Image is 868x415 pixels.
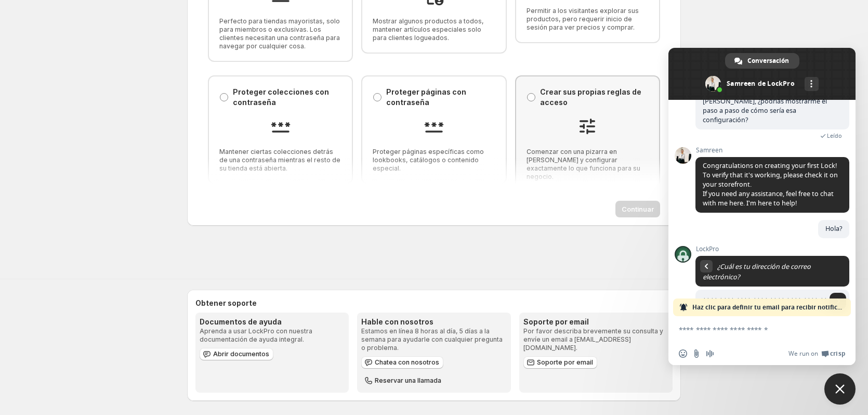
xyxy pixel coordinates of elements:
[424,116,444,137] img: Proteger páginas con contraseña
[523,356,597,369] a: Soporte por email
[692,349,701,358] span: Enviar un archivo
[386,87,495,108] p: Proteger páginas con contraseña
[537,358,593,367] span: Soporte por email
[825,224,842,233] span: Hola?
[200,348,273,360] a: Abrir documentos
[703,161,838,207] span: Congratulations on creating your first Lock! To verify that it's working, please check it on your...
[788,349,845,358] a: We run onCrisp
[695,290,826,313] input: Escribe tu dirección de correo electrónico...
[233,87,341,108] p: Proteger colecciones con contraseña
[788,349,818,358] span: We run on
[213,350,269,358] span: Abrir documentos
[703,262,811,281] span: ¿Cuál es tu dirección de correo electrónico?
[523,317,668,327] h3: Soporte por email
[824,373,856,405] div: Close chat
[679,325,822,334] textarea: Escribe aquí tu mensaje...
[527,7,649,32] span: Permitir a los visitantes explorar sus productos, pero requerir inicio de sesión para ver precios...
[706,349,714,358] span: Grabar mensaje de audio
[373,17,495,42] span: Mostrar algunos productos a todos, mantener artículos especiales solo para clientes logueados.
[725,53,799,69] div: Conversación
[692,299,845,316] span: Haz clic para definir tu email para recibir notificaciones.
[219,148,341,173] span: Mantener ciertas colecciones detrás de una contraseña mientras el resto de su tienda está abierta.
[523,327,668,352] p: Por favor describa brevemente su consulta y envíe un email a [EMAIL_ADDRESS][DOMAIN_NAME].
[540,87,649,108] p: Crear sus propias reglas de acceso
[195,298,673,308] h2: Obtener soporte
[805,77,819,91] div: Más canales
[361,317,506,327] h3: Hable con nosotros
[695,147,849,154] span: Samreen
[577,116,598,137] img: Crear sus propias reglas de acceso
[830,293,846,309] span: Enviar
[695,245,849,253] span: LockPro
[679,349,687,358] span: Insertar un emoji
[827,132,842,139] span: Leído
[200,317,345,327] h3: Documentos de ayuda
[700,260,713,273] div: Volver al mensaje
[270,116,291,137] img: Proteger colecciones con contraseña
[219,17,341,50] span: Perfecto para tiendas mayoristas, solo para miembros o exclusivas. Los clientes necesitan una con...
[830,349,845,358] span: Crisp
[375,358,439,367] span: Chatea con nosotros
[373,148,495,173] span: Proteger páginas específicas como lookbooks, catálogos o contenido especial.
[703,97,827,124] span: [PERSON_NAME], ¿podrías mostrarme el paso a paso de cómo sería esa configuración?
[747,53,789,69] span: Conversación
[375,377,441,385] span: Reservar una llamada
[361,374,445,387] button: Reservar una llamada
[527,148,649,181] span: Comenzar con una pizarra en [PERSON_NAME] y configurar exactamente lo que funciona para su negocio.
[361,356,443,369] button: Chatea con nosotros
[361,327,506,352] p: Estamos en línea 8 horas al día, 5 días a la semana para ayudarle con cualquier pregunta o problema.
[200,327,345,344] p: Aprenda a usar LockPro con nuestra documentación de ayuda integral.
